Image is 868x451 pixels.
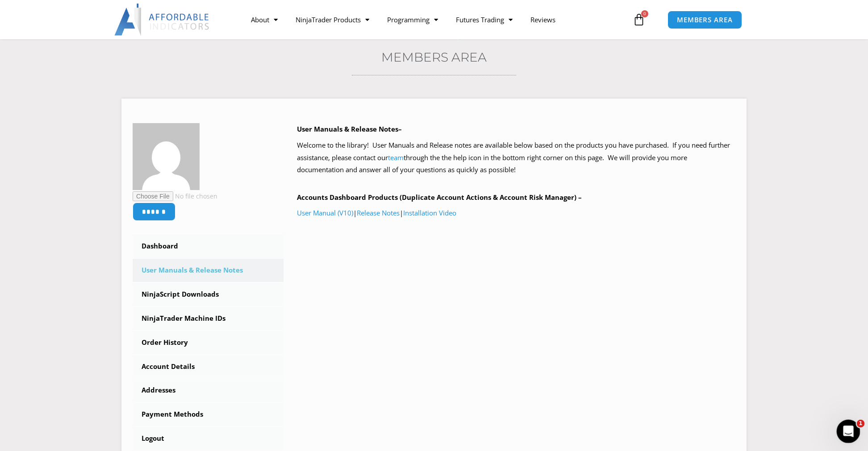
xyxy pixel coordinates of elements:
a: Programming [378,9,447,30]
a: Order History [133,331,284,354]
span: MEMBERS AREA [677,17,733,23]
b: Accounts Dashboard Products (Duplicate Account Actions & Account Risk Manager) – [297,193,582,202]
a: Installation Video [403,208,456,217]
img: 0f9cbed3e1304da38d6fa3b8c6a0ee6ec555c028aef74450e444112f312f15a2 [133,123,200,190]
p: Welcome to the library! User Manuals and Release notes are available below based on the products ... [297,139,736,177]
iframe: Intercom live chat [837,420,860,443]
a: Members Area [381,50,487,65]
a: Release Notes [357,208,400,217]
a: Logout [133,427,284,450]
nav: Menu [242,9,630,30]
b: User Manuals & Release Notes– [297,124,402,133]
a: Futures Trading [447,9,522,30]
a: User Manual (V10) [297,208,353,217]
a: Payment Methods [133,403,284,426]
a: MEMBERS AREA [668,11,742,29]
a: team [388,153,404,162]
a: NinjaTrader Products [287,9,378,30]
p: | | [297,207,736,219]
a: Account Details [133,355,284,378]
a: User Manuals & Release Notes [133,259,284,282]
a: 0 [619,7,659,33]
a: About [242,9,287,30]
a: NinjaScript Downloads [133,283,284,306]
a: Addresses [133,379,284,402]
img: LogoAI | Affordable Indicators – NinjaTrader [114,4,210,36]
a: Dashboard [133,235,284,258]
a: NinjaTrader Machine IDs [133,307,284,330]
span: 1 [857,420,865,428]
a: Reviews [522,9,564,30]
span: 0 [641,10,648,17]
nav: Account pages [133,235,284,450]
